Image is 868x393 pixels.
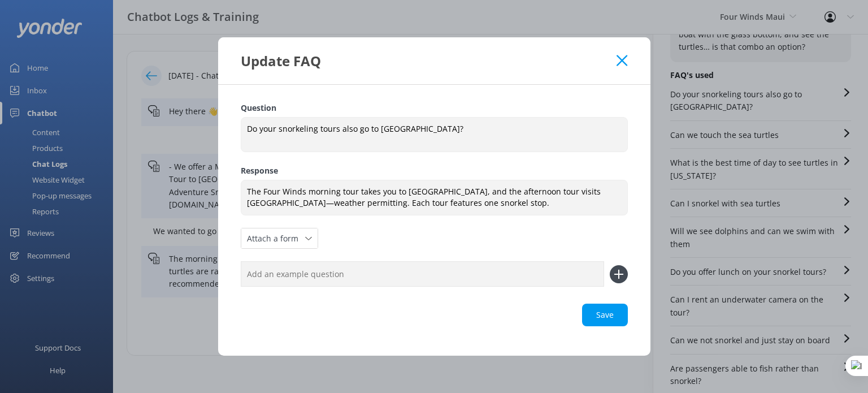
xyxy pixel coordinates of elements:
[241,261,604,287] input: Add an example question
[241,180,628,215] textarea: The Four Winds morning tour takes you to [GEOGRAPHIC_DATA], and the afternoon tour visits [GEOGRA...
[247,232,305,245] span: Attach a form
[241,117,628,152] textarea: Do your snorkeling tours also go to [GEOGRAPHIC_DATA]?
[617,55,627,66] button: Close
[241,51,617,70] div: Update FAQ
[582,304,628,326] button: Save
[241,165,628,177] label: Response
[241,102,628,114] label: Question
